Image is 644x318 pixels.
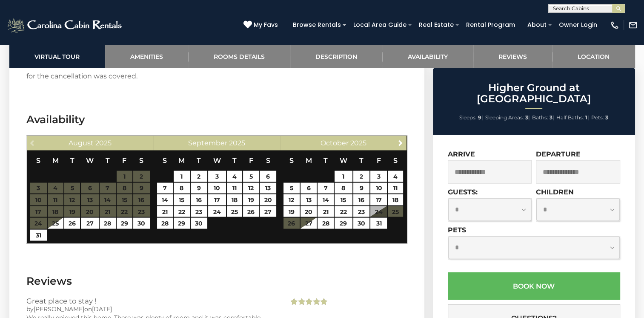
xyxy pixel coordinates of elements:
[290,45,383,68] a: Description
[536,188,574,196] label: Children
[26,112,407,127] h3: Availability
[208,171,226,182] a: 3
[359,156,364,165] span: Thursday
[36,156,40,165] span: Sunday
[383,45,473,68] a: Availability
[6,17,124,34] img: White-1-2.png
[106,156,110,165] span: Thursday
[370,218,387,229] a: 31
[260,206,276,217] a: 27
[448,188,478,196] label: Guests:
[388,194,403,205] a: 18
[227,194,242,205] a: 18
[243,194,259,205] a: 19
[70,156,74,165] span: Tuesday
[157,206,173,217] a: 21
[556,112,589,123] li: |
[174,218,189,229] a: 29
[229,139,245,147] span: 2025
[34,305,84,313] span: [PERSON_NAME]
[48,218,63,229] a: 25
[395,137,406,148] a: Next
[243,20,280,30] a: My Favs
[191,171,207,182] a: 2
[555,18,601,32] a: Owner Login
[301,183,317,194] a: 6
[157,218,173,229] a: 28
[448,226,466,234] label: Pets
[435,82,633,105] h2: Higher Ground at [GEOGRAPHIC_DATA]
[26,305,276,313] div: by on
[100,218,115,229] a: 28
[52,156,59,165] span: Monday
[227,171,242,182] a: 4
[232,156,237,165] span: Thursday
[459,112,483,123] li: |
[283,183,299,194] a: 5
[370,171,387,182] a: 3
[283,194,299,205] a: 12
[26,297,276,305] h3: Great place to stay !
[335,206,352,217] a: 22
[243,171,259,182] a: 5
[174,194,189,205] a: 15
[388,171,403,182] a: 4
[353,206,370,217] a: 23
[349,18,411,32] a: Local Area Guide
[289,18,345,32] a: Browse Rentals
[191,194,207,205] a: 16
[208,183,226,194] a: 10
[605,114,608,121] strong: 3
[335,194,352,205] a: 15
[485,114,524,121] span: Sleeping Areas:
[157,183,173,194] a: 7
[448,150,475,158] label: Arrive
[459,114,477,121] span: Sleeps:
[260,194,276,205] a: 20
[139,156,143,165] span: Saturday
[323,156,328,165] span: Tuesday
[340,156,347,165] span: Wednesday
[350,139,366,147] span: 2025
[318,194,333,205] a: 14
[393,156,398,165] span: Saturday
[188,139,227,147] span: September
[523,18,551,32] a: About
[353,171,370,182] a: 2
[550,114,552,121] strong: 3
[301,194,317,205] a: 13
[227,183,242,194] a: 11
[26,274,407,289] h3: Reviews
[353,194,370,205] a: 16
[191,183,207,194] a: 9
[289,156,294,165] span: Sunday
[397,139,404,146] span: Next
[462,18,519,32] a: Rental Program
[478,114,481,121] strong: 9
[532,114,548,121] span: Baths:
[191,206,207,217] a: 23
[178,156,185,165] span: Monday
[353,218,370,229] a: 30
[485,112,530,123] li: |
[208,194,226,205] a: 17
[260,183,276,194] a: 13
[86,156,94,165] span: Wednesday
[335,183,352,194] a: 8
[9,45,105,68] a: Virtual Tour
[227,206,242,217] a: 25
[335,218,352,229] a: 29
[260,171,276,182] a: 6
[415,18,458,32] a: Real Estate
[536,150,581,158] label: Departure
[81,218,99,229] a: 27
[243,206,259,217] a: 26
[122,156,126,165] span: Friday
[105,45,189,68] a: Amenities
[191,218,207,229] a: 30
[318,218,333,229] a: 28
[157,194,173,205] a: 14
[318,206,333,217] a: 21
[133,218,150,229] a: 30
[370,194,387,205] a: 17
